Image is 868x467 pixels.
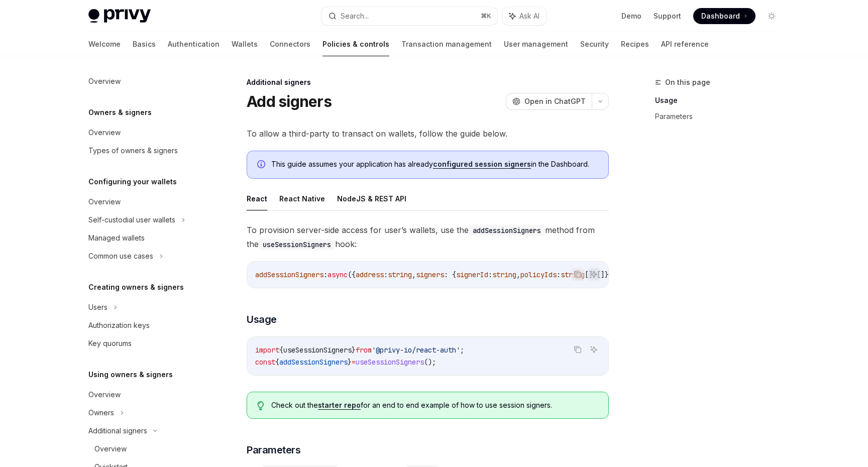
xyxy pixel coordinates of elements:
a: Overview [80,72,209,90]
a: Policies & controls [322,32,389,56]
span: = [352,358,356,367]
a: Transaction management [401,32,492,56]
span: Dashboard [701,11,740,21]
span: } [352,345,356,355]
a: Connectors [270,32,310,56]
button: React Native [279,187,325,210]
span: Open in ChatGPT [524,96,586,106]
div: Additional signers [247,77,609,87]
a: Managed wallets [80,229,209,247]
button: Copy the contents from the code block [571,268,584,281]
button: Copy the contents from the code block [571,343,584,356]
span: string [561,270,585,279]
a: User management [504,32,568,56]
a: Overview [80,386,209,404]
span: Usage [247,312,277,326]
span: } [348,358,352,367]
button: Ask AI [587,268,600,281]
code: useSessionSigners [259,239,335,250]
span: useSessionSigners [283,345,352,355]
span: { [279,345,283,355]
span: ⌘ K [481,12,491,20]
img: light logo [88,9,151,23]
div: Overview [88,389,121,401]
span: Check out the for an end to end example of how to use session signers. [271,400,598,410]
div: Authorization keys [88,319,150,331]
button: Ask AI [587,343,600,356]
span: To allow a third-party to transact on wallets, follow the guide below. [247,127,609,141]
span: (); [424,358,436,367]
span: : { [444,270,456,279]
a: Demo [621,11,641,21]
span: string [388,270,412,279]
button: Ask AI [502,7,547,25]
div: Key quorums [88,337,132,349]
div: Self-custodial user wallets [88,214,175,226]
button: NodeJS & REST API [337,187,406,210]
span: : [323,270,328,279]
div: Overview [88,75,121,87]
span: : [557,270,561,279]
div: Additional signers [88,425,147,437]
a: Support [654,11,681,21]
span: signerId [456,270,488,279]
div: Users [88,301,107,313]
h5: Owners & signers [88,106,152,119]
span: addSessionSigners [279,358,348,367]
div: Owners [88,407,114,419]
code: addSessionSigners [469,225,545,236]
a: Welcome [88,32,121,56]
h1: Add signers [247,92,332,110]
a: Dashboard [693,8,755,24]
h5: Using owners & signers [88,369,173,381]
a: Overview [80,193,209,211]
span: address [356,270,384,279]
a: starter repo [318,401,361,410]
button: React [247,187,267,210]
span: Parameters [247,443,300,457]
span: const [255,358,275,367]
button: Toggle dark mode [764,8,780,24]
h5: Creating owners & signers [88,281,184,293]
span: import [255,345,279,355]
span: : [488,270,492,279]
svg: Info [257,160,267,170]
a: API reference [661,32,709,56]
span: async [328,270,348,279]
span: To provision server-side access for user’s wallets, use the method from the hook: [247,223,609,251]
span: string [492,270,516,279]
span: addSessionSigners [255,270,323,279]
div: Common use cases [88,250,153,262]
a: Parameters [655,108,788,125]
div: Managed wallets [88,232,145,244]
div: Types of owners & signers [88,145,178,157]
span: { [275,358,279,367]
button: Open in ChatGPT [506,93,592,110]
span: This guide assumes your application has already in the Dashboard. [271,159,598,169]
div: Overview [88,127,121,139]
a: Types of owners & signers [80,142,209,160]
button: Search...⌘K [321,7,497,25]
a: Recipes [621,32,649,56]
div: Overview [94,443,127,455]
span: Ask AI [519,11,539,21]
span: , [412,270,416,279]
span: : [384,270,388,279]
a: Authentication [168,32,220,56]
span: []}[]}) [585,270,613,279]
span: ; [460,345,464,355]
a: Basics [133,32,156,56]
span: useSessionSigners [356,358,424,367]
a: Overview [80,440,209,458]
span: signers [416,270,444,279]
svg: Tip [257,401,264,410]
div: Overview [88,196,121,208]
span: ({ [348,270,356,279]
a: Authorization keys [80,316,209,334]
a: Usage [655,92,788,108]
h5: Configuring your wallets [88,176,177,188]
div: Search... [341,10,369,22]
span: '@privy-io/react-auth' [372,345,460,355]
a: configured session signers [433,160,531,169]
a: Wallets [232,32,258,56]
